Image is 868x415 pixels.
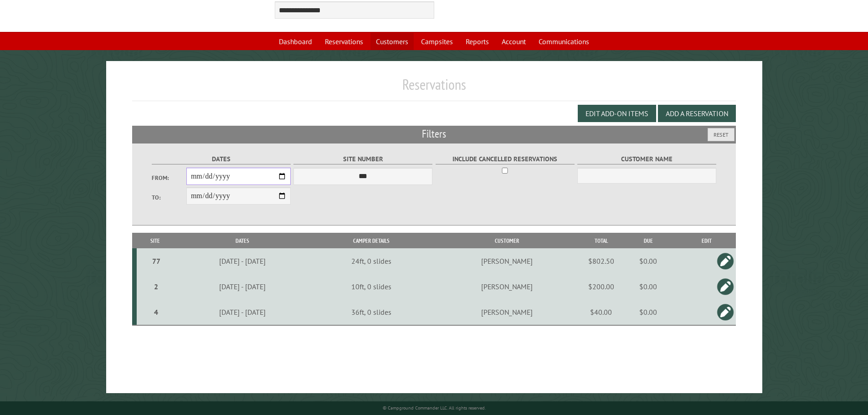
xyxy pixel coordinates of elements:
[132,76,736,101] h1: Reservations
[311,248,431,274] td: 24ft, 0 slides
[431,248,583,274] td: [PERSON_NAME]
[677,233,736,249] th: Edit
[578,105,656,122] button: Edit Add-on Items
[619,233,677,249] th: Due
[175,256,310,266] div: [DATE] - [DATE]
[132,126,736,143] h2: Filters
[436,154,575,164] label: Include Cancelled Reservations
[175,307,310,317] div: [DATE] - [DATE]
[140,282,172,291] div: 2
[152,154,291,164] label: Dates
[311,274,431,299] td: 10ft, 0 slides
[583,299,619,325] td: $40.00
[431,299,583,325] td: [PERSON_NAME]
[152,174,186,182] label: From:
[319,33,369,50] a: Reservations
[583,274,619,299] td: $200.00
[658,105,736,122] button: Add a Reservation
[293,154,432,164] label: Site Number
[311,233,431,249] th: Camper Details
[577,154,716,164] label: Customer Name
[431,233,583,249] th: Customer
[416,33,458,50] a: Campsites
[708,128,734,141] button: Reset
[174,233,311,249] th: Dates
[175,282,310,291] div: [DATE] - [DATE]
[137,233,174,249] th: Site
[583,233,619,249] th: Total
[370,33,414,50] a: Customers
[152,193,186,202] label: To:
[619,274,677,299] td: $0.00
[273,33,318,50] a: Dashboard
[383,405,486,411] small: © Campground Commander LLC. All rights reserved.
[496,33,531,50] a: Account
[583,248,619,274] td: $802.50
[619,248,677,274] td: $0.00
[140,256,172,266] div: 77
[140,307,172,317] div: 4
[619,299,677,325] td: $0.00
[460,33,494,50] a: Reports
[431,274,583,299] td: [PERSON_NAME]
[311,299,431,325] td: 36ft, 0 slides
[533,33,595,50] a: Communications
